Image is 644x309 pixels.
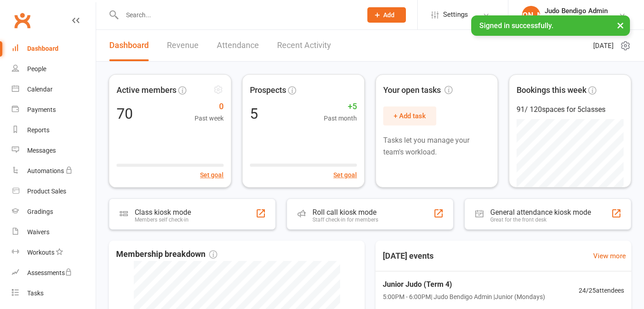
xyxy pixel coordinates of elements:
[117,106,133,121] div: 70
[593,251,626,261] a: View more
[312,217,378,223] div: Staff check-in for members
[117,83,176,97] span: Active members
[12,39,96,59] a: Dashboard
[545,7,608,15] div: Judo Bendigo Admin
[333,170,357,180] button: Set goal
[12,283,96,304] a: Tasks
[545,15,608,23] div: Judo Bendigo Inc
[12,59,96,79] a: People
[376,248,441,264] h3: [DATE] events
[490,217,591,223] div: Great for the front desk
[195,100,224,113] span: 0
[324,113,357,123] span: Past month
[522,6,540,24] div: [PERSON_NAME]
[27,106,56,113] div: Payments
[479,21,553,30] span: Signed in successfully.
[250,83,286,97] span: Prospects
[27,249,54,256] div: Workouts
[383,279,545,290] span: Junior Judo (Term 4)
[217,30,259,61] a: Attendance
[12,263,96,283] a: Assessments
[12,140,96,161] a: Messages
[27,269,72,276] div: Assessments
[27,188,66,195] div: Product Sales
[250,106,258,121] div: 5
[12,242,96,263] a: Workouts
[195,113,224,123] span: Past week
[324,100,357,113] span: +5
[167,30,199,61] a: Revenue
[27,86,53,93] div: Calendar
[12,100,96,120] a: Payments
[27,208,53,215] div: Gradings
[27,126,49,134] div: Reports
[12,181,96,202] a: Product Sales
[27,290,44,297] div: Tasks
[12,120,96,140] a: Reports
[12,161,96,181] a: Automations
[579,285,624,295] span: 24 / 25 attendees
[12,202,96,222] a: Gradings
[517,84,586,97] span: Bookings this week
[200,170,224,180] button: Set goal
[383,11,395,19] span: Add
[27,45,59,52] div: Dashboard
[490,208,591,217] div: General attendance kiosk mode
[593,40,614,51] span: [DATE]
[116,248,217,261] span: Membership breakdown
[135,217,191,223] div: Members self check-in
[312,208,378,217] div: Roll call kiosk mode
[27,228,49,236] div: Waivers
[383,106,436,126] button: + Add task
[443,5,468,25] span: Settings
[27,147,56,154] div: Messages
[383,135,490,158] p: Tasks let you manage your team's workload.
[367,7,406,23] button: Add
[119,9,356,21] input: Search...
[12,222,96,242] a: Waivers
[612,15,629,35] button: ×
[135,208,191,217] div: Class kiosk mode
[109,30,149,61] a: Dashboard
[27,167,64,174] div: Automations
[11,9,34,32] a: Clubworx
[517,104,624,116] div: 91 / 120 spaces for 5 classes
[383,292,545,302] span: 5:00PM - 6:00PM | Judo Bendigo Admin | Junior (Mondays)
[12,79,96,100] a: Calendar
[383,84,453,97] span: Your open tasks
[27,65,46,72] div: People
[277,30,331,61] a: Recent Activity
